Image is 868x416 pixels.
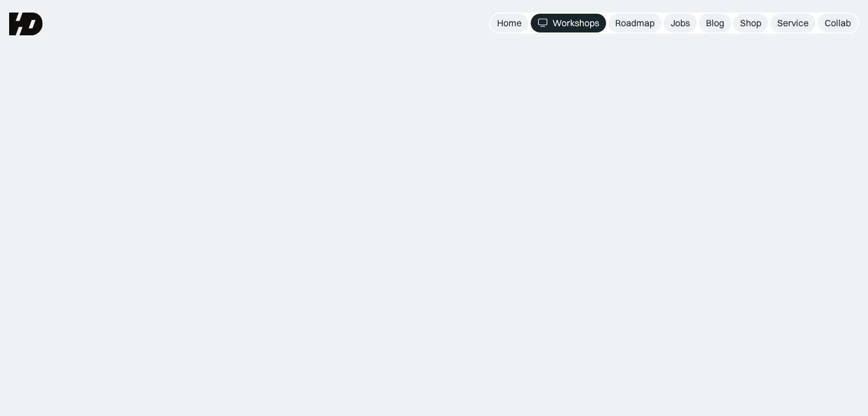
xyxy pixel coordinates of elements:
a: Home [490,14,528,32]
a: Jobs [664,14,697,32]
div: Jobs [671,17,690,29]
a: Shop [733,14,768,32]
div: Roadmap [615,17,655,29]
div: Workshops [552,17,599,29]
a: Collab [818,14,858,32]
a: Blog [699,14,731,32]
a: Service [770,14,815,32]
div: Service [777,17,809,29]
a: Workshops [531,14,606,32]
div: Home [497,17,522,29]
div: Shop [740,17,761,29]
div: Blog [706,17,724,29]
div: Collab [825,17,851,29]
a: Roadmap [608,14,661,32]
